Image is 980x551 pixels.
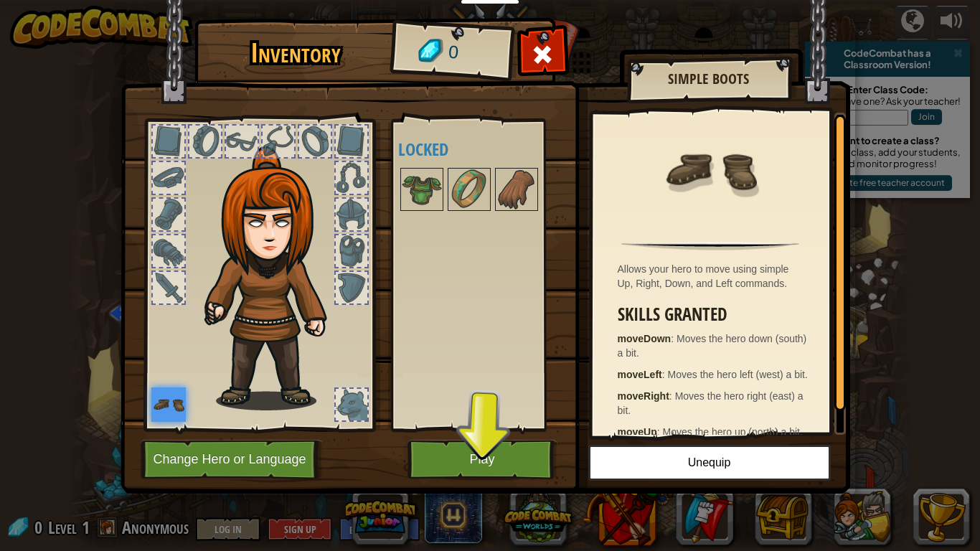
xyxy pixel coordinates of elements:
button: Change Hero or Language [141,440,323,479]
strong: moveLeft [618,369,662,380]
h1: Inventory [204,38,387,68]
h2: Simple Boots [641,71,776,87]
span: Moves the hero right (east) a bit. [618,390,804,416]
span: : [671,333,677,344]
span: Moves the hero left (west) a bit. [668,369,808,380]
img: hr.png [621,242,798,250]
strong: moveRight [618,390,669,402]
img: portrait.png [449,169,489,209]
strong: moveUp [618,426,657,438]
span: : [657,426,663,438]
img: portrait.png [151,387,186,422]
img: portrait.png [664,123,757,217]
span: Moves the hero down (south) a bit. [618,333,807,359]
span: 0 [447,39,459,66]
span: : [662,369,668,380]
span: Moves the hero up (north) a bit. [663,426,803,438]
strong: moveDown [618,333,672,344]
span: : [669,390,675,402]
img: portrait.png [496,169,537,209]
img: portrait.png [402,169,442,209]
button: Unequip [588,445,831,481]
button: Play [407,440,557,479]
div: Allows your hero to move using simple Up, Right, Down, and Left commands. [618,262,811,291]
h3: Skills Granted [618,305,811,324]
img: hair_f2.png [198,146,352,410]
h4: Locked [398,140,567,159]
